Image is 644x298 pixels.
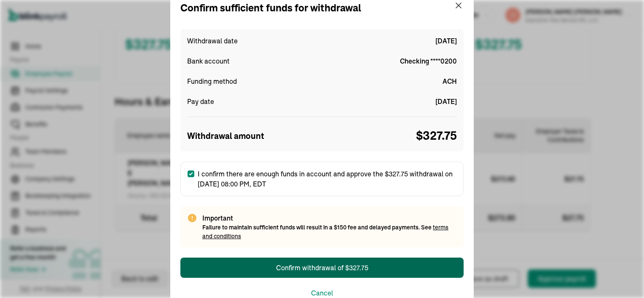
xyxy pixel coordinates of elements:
[435,96,457,106] span: [DATE]
[180,258,464,278] button: Confirm withdrawal of $327.75
[202,223,448,240] a: terms and conditions
[187,36,238,46] span: Withdrawal date
[202,223,448,240] span: Failure to maintain sufficient funds will result in a $150 fee and delayed payments. See
[311,288,333,298] button: Cancel
[188,170,194,177] input: I confirm there are enough funds in account and approve the $327.75 withdrawal on [DATE] 08:00 PM...
[187,56,230,66] span: Bank account
[276,263,368,273] div: Confirm withdrawal of $327.75
[180,162,464,196] label: I confirm there are enough funds in account and approve the $327.75 withdrawal on [DATE] 08:00 PM...
[180,0,361,16] div: Confirm sufficient funds for withdrawal
[435,36,457,46] span: [DATE]
[202,213,457,223] span: Important
[187,130,264,142] span: Withdrawal amount
[443,76,457,86] span: ACH
[416,127,457,145] span: $ 327.75
[187,76,237,86] span: Funding method
[187,96,214,106] span: Pay date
